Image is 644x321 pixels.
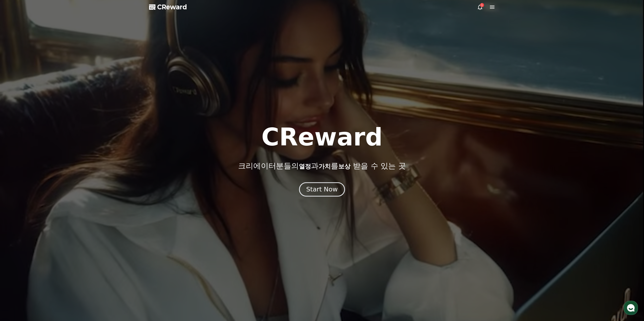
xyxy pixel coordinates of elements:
div: 1 [480,3,484,7]
span: 가치 [319,163,331,170]
span: 열정 [299,163,311,170]
span: 보상 [338,163,350,170]
span: 설정 [78,168,84,172]
a: 대화 [33,160,65,173]
a: 홈 [2,160,33,173]
a: 1 [477,4,483,10]
span: 대화 [46,168,52,172]
span: 홈 [16,168,19,172]
a: 설정 [65,160,97,173]
div: Start Now [306,185,338,194]
button: Start Now [299,182,345,196]
span: CReward [157,3,187,11]
p: 크리에이터분들의 과 를 받을 수 있는 곳 [238,161,406,170]
h1: CReward [261,125,383,149]
a: CReward [149,3,187,11]
a: Start Now [300,188,344,192]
